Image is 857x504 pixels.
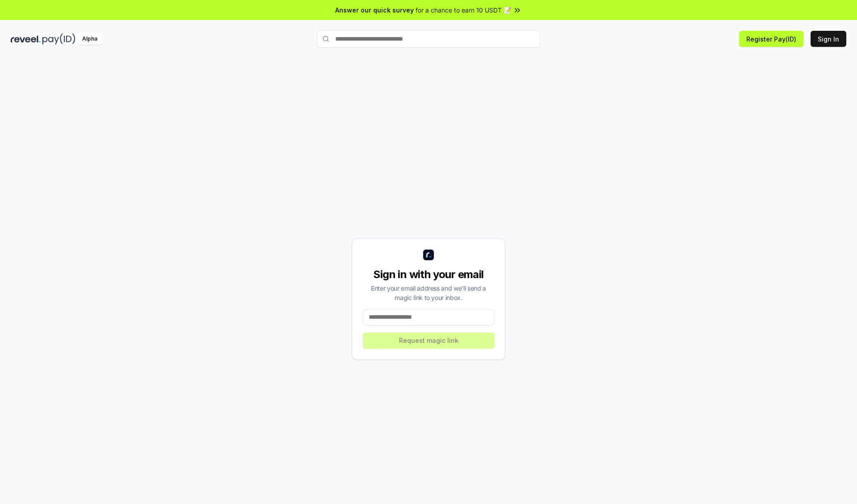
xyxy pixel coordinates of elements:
div: Alpha [77,33,102,45]
img: logo_small [423,250,434,260]
span: Answer our quick survey [335,5,414,15]
div: Enter your email address and we’ll send a magic link to your inbox. [363,283,494,302]
img: reveel_dark [11,33,41,45]
img: pay_id [42,33,75,45]
button: Register Pay(ID) [739,31,803,47]
button: Sign In [811,31,846,47]
span: for a chance to earn 10 USDT 📝 [416,5,511,15]
div: Sign in with your email [363,267,494,282]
